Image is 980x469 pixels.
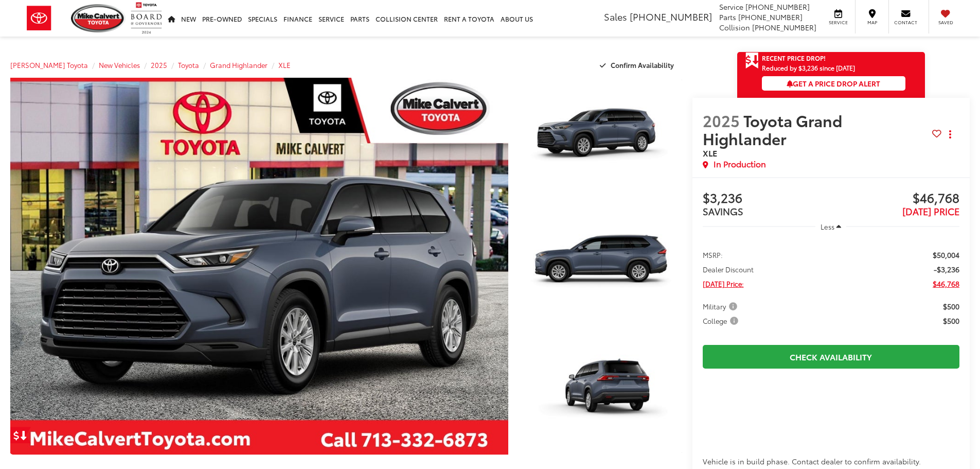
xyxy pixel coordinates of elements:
[703,204,743,218] span: SAVINGS
[902,204,959,218] span: [DATE] PRICE
[933,250,959,260] span: $50,004
[714,158,766,170] span: In Production
[518,204,683,328] img: 2025 Toyota Grand Highlander XLE
[604,10,627,23] span: Sales
[934,264,959,274] span: -$3,236
[815,217,846,236] button: Less
[762,54,826,62] span: Recent Price Drop!
[737,52,925,64] a: Get Price Drop Alert Recent Price Drop!
[703,147,717,159] span: XLE
[831,191,959,206] span: $46,768
[703,279,744,289] span: [DATE] Price:
[178,60,199,70] a: Toyota
[210,60,268,70] a: Grand Highlander
[762,64,905,71] span: Reduced by $3,236 since [DATE]
[752,22,816,32] span: [PHONE_NUMBER]
[703,345,959,368] a: Check Availability
[703,301,741,311] button: Military
[827,19,850,26] span: Service
[10,60,88,70] a: [PERSON_NAME] Toyota
[703,250,723,260] span: MSRP:
[943,301,959,311] span: $500
[520,205,682,327] a: Expand Photo 2
[861,19,883,26] span: Map
[703,109,740,131] span: 2025
[630,10,712,23] span: [PHONE_NUMBER]
[719,12,736,22] span: Parts
[5,76,513,457] img: 2025 Toyota Grand Highlander XLE
[99,60,140,70] a: New Vehicles
[703,316,742,326] button: College
[821,222,834,231] span: Less
[518,332,683,456] img: 2025 Toyota Grand Highlander XLE
[278,60,291,70] a: XLE
[745,2,810,12] span: [PHONE_NUMBER]
[719,22,750,32] span: Collision
[703,316,740,326] span: College
[703,109,842,149] span: Toyota Grand Highlander
[703,301,739,311] span: Military
[518,77,683,201] img: 2025 Toyota Grand Highlander XLE
[703,191,831,206] span: $3,236
[10,427,31,443] a: Get Price Drop Alert
[943,316,959,326] span: $500
[745,52,759,70] span: Get Price Drop Alert
[719,2,743,12] span: Service
[594,56,682,74] button: Confirm Availability
[71,4,126,32] img: Mike Calvert Toyota
[611,60,674,70] span: Confirm Availability
[787,78,880,89] span: Get a Price Drop Alert
[933,279,959,289] span: $46,768
[703,379,959,456] iframe: Finance Tool
[738,12,803,22] span: [PHONE_NUMBER]
[10,78,508,455] a: Expand Photo 0
[703,264,754,274] span: Dealer Discount
[949,130,951,138] span: dropdown dots
[934,19,957,26] span: Saved
[151,60,167,70] a: 2025
[520,333,682,455] a: Expand Photo 3
[894,19,917,26] span: Contact
[520,78,682,200] a: Expand Photo 1
[941,126,959,144] button: Actions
